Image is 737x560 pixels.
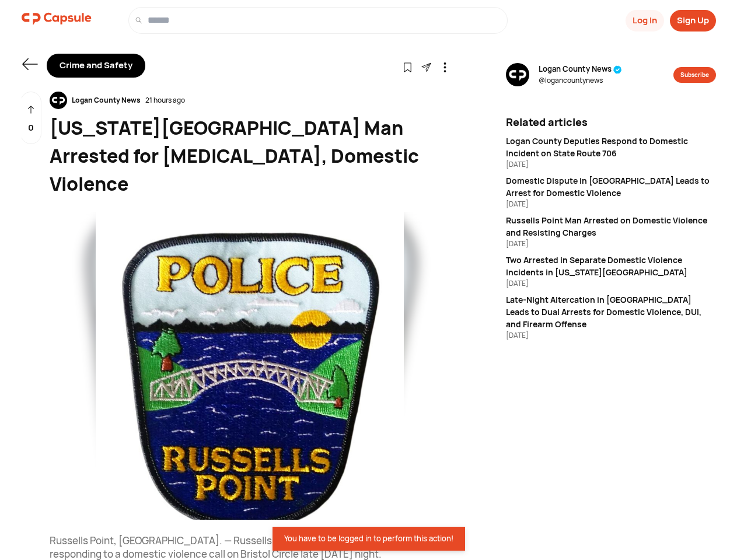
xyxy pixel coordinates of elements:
p: 0 [28,121,34,135]
div: [DATE] [506,330,716,341]
div: [DATE] [506,199,716,209]
div: Logan County News [67,95,145,106]
div: You have to be logged in to perform this action! [284,534,453,544]
img: resizeImage [50,212,450,520]
div: Crime and Safety [47,54,145,78]
div: 21 hours ago [145,95,185,106]
button: Subscribe [673,67,716,83]
button: Sign Up [670,10,716,32]
img: resizeImage [50,92,67,109]
div: [DATE] [506,159,716,170]
button: Log In [626,10,664,32]
div: Russells Point Man Arrested on Domestic Violence and Resisting Charges [506,214,716,239]
div: [DATE] [506,278,716,289]
div: Two Arrested in Separate Domestic Violence Incidents in [US_STATE][GEOGRAPHIC_DATA] [506,254,716,278]
div: Late-Night Altercation in [GEOGRAPHIC_DATA] Leads to Dual Arrests for Domestic Violence, DUI, and... [506,293,716,330]
div: Logan County Deputies Respond to Domestic Incident on State Route 706 [506,135,716,159]
img: logo [22,7,92,30]
div: [DATE] [506,239,716,249]
a: logo [22,7,92,34]
span: Logan County News [539,64,622,75]
span: @ logancountynews [539,75,622,86]
div: [US_STATE][GEOGRAPHIC_DATA] Man Arrested for [MEDICAL_DATA], Domestic Violence [50,114,450,198]
img: resizeImage [506,63,529,86]
img: tick [613,65,622,74]
div: Domestic Dispute in [GEOGRAPHIC_DATA] Leads to Arrest for Domestic Violence [506,174,716,199]
div: Related articles [506,114,716,130]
